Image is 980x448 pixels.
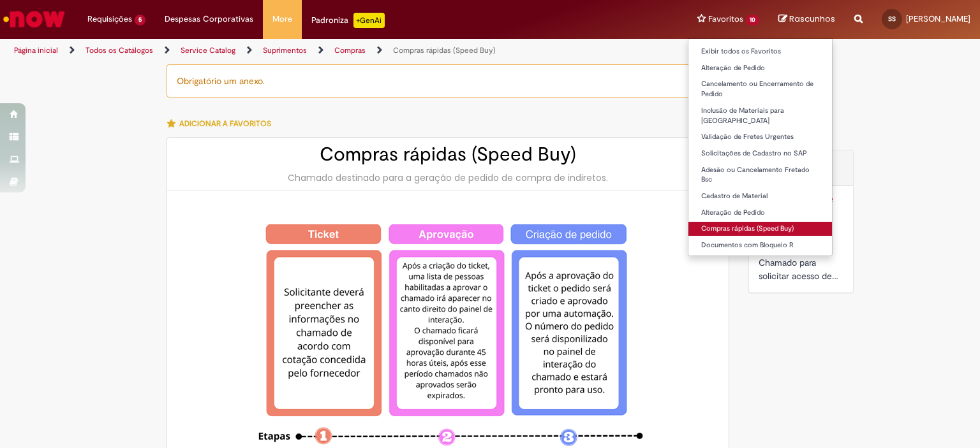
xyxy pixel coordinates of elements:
a: Rascunhos [778,13,835,25]
a: Adesão ou Cancelamento Fretado Bsc [688,163,832,187]
div: Chamado destinado para a geração de pedido de compra de indiretos. [180,171,716,184]
span: SS [888,15,896,23]
a: Inclusão de Materiais para [GEOGRAPHIC_DATA] [688,104,832,127]
span: Despesas Corporativas [165,13,253,25]
span: Requisições [87,13,132,25]
a: Validação de Fretes Urgentes [688,130,832,144]
h2: Compras rápidas (Speed Buy) [180,144,716,165]
span: Rascunhos [789,13,835,25]
div: Chamado para solicitar acesso de aprovador ao ticket de Speed buy [759,256,843,283]
a: Suprimentos [263,45,307,55]
a: Compras rápidas (Speed Buy) [688,222,832,236]
a: Cancelamento ou Encerramento de Pedido [688,77,832,101]
a: Solicitações de Cadastro no SAP [688,147,832,161]
span: Favoritos [708,13,743,25]
a: Alteração de Pedido [688,206,832,220]
a: Alteração de Pedido [688,61,832,75]
span: 10 [746,15,759,25]
div: Padroniza [311,13,385,28]
a: Service Catalog [181,45,235,55]
span: More [272,13,292,25]
a: Compras [334,45,366,55]
span: Adicionar a Favoritos [179,119,271,129]
a: Documentos com Bloqueio R [688,238,832,252]
a: Todos os Catálogos [85,45,153,55]
a: Exibir todos os Favoritos [688,45,832,59]
button: Adicionar a Favoritos [167,110,278,137]
p: +GenAi [353,13,385,28]
ul: Trilhas de página [10,39,644,62]
img: ServiceNow [1,6,67,32]
div: Obrigatório um anexo. [167,64,729,98]
span: 5 [135,15,145,25]
span: [PERSON_NAME] [906,13,970,24]
a: Cadastro de Material [688,189,832,203]
a: Página inicial [14,45,58,55]
ul: Favoritos [688,38,833,256]
a: Compras rápidas (Speed Buy) [393,45,496,55]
